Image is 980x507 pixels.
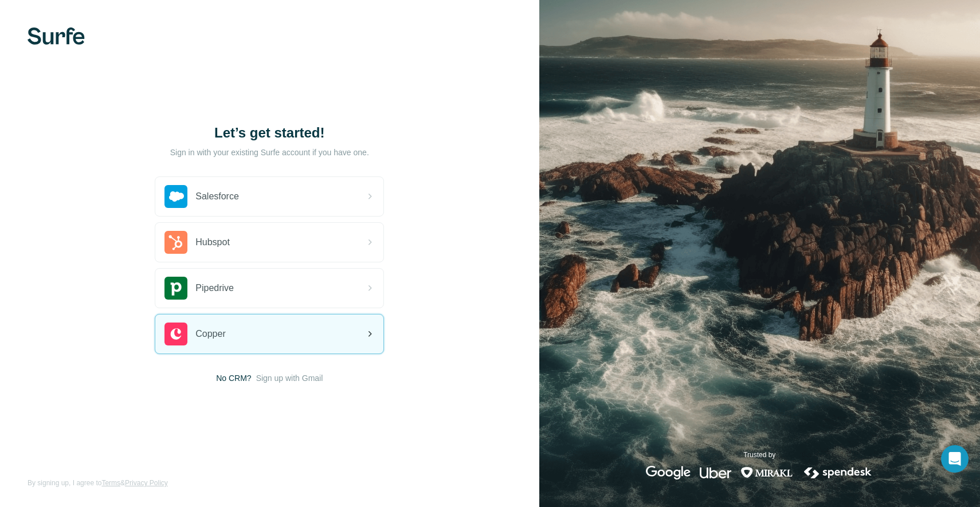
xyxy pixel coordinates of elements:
h1: Let’s get started! [155,124,384,142]
a: Privacy Policy [125,479,168,487]
img: Surfe's logo [28,27,85,45]
a: Terms [101,479,120,487]
img: hubspot's logo [164,231,187,254]
p: Sign in with your existing Surfe account if you have one. [170,147,369,158]
img: uber's logo [700,466,731,480]
img: google's logo [646,466,691,480]
span: Copper [195,327,225,341]
span: Pipedrive [195,281,234,295]
img: copper's logo [164,323,187,345]
span: By signing up, I agree to & [28,478,168,488]
img: pipedrive's logo [164,277,187,300]
img: mirakl's logo [740,466,793,480]
img: salesforce's logo [164,185,187,208]
span: Hubspot [195,235,230,249]
button: Sign up with Gmail [256,372,323,384]
img: spendesk's logo [802,466,873,480]
p: Trusted by [743,450,775,460]
span: No CRM? [216,372,251,384]
div: Open Intercom Messenger [941,445,969,473]
span: Salesforce [195,190,239,203]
